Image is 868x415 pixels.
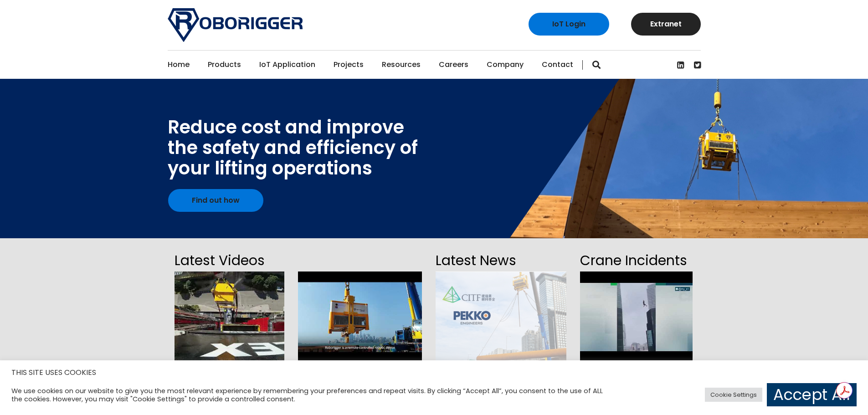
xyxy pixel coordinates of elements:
img: hqdefault.jpg [298,272,422,363]
a: Resources [382,51,421,79]
a: Products [208,51,241,79]
img: hqdefault.jpg [580,272,693,363]
a: Projects [334,51,364,79]
a: Extranet [631,13,701,36]
a: Home [168,51,190,79]
a: IoT Application [259,51,315,79]
a: Find out how [168,189,263,212]
a: Contact [542,51,573,79]
a: Accept All [767,383,857,406]
a: Cookie Settings [705,388,762,402]
div: We use cookies on our website to give you the most relevant experience by remembering your prefer... [11,387,603,403]
a: Careers [439,51,468,79]
h5: THIS SITE USES COOKIES [11,367,857,379]
h2: Crane Incidents [580,250,693,272]
img: Roborigger [168,8,303,42]
a: IoT Login [529,13,609,36]
img: hqdefault.jpg [175,272,284,363]
h2: Latest News [436,250,566,272]
div: Reduce cost and improve the safety and efficiency of your lifting operations [168,117,418,179]
a: Company [487,51,524,79]
h2: Latest Videos [175,250,284,272]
